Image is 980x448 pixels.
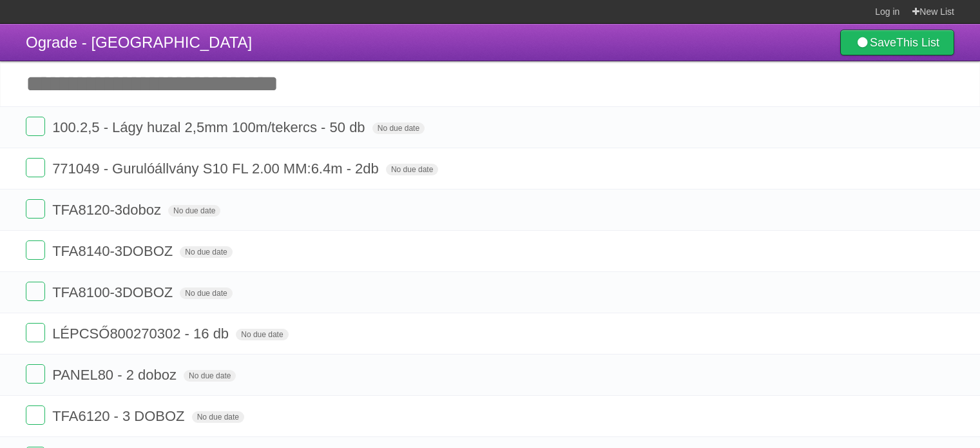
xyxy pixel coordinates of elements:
[52,243,176,259] span: TFA8140-3DOBOZ
[180,287,232,299] span: No due date
[52,367,180,383] span: PANEL80 - 2 doboz
[26,364,45,384] label: Done
[52,326,232,342] span: LÉPCSŐ800270302 - 16 db
[168,205,220,217] span: No due date
[372,122,425,134] span: No due date
[184,370,236,382] span: No due date
[840,30,954,55] a: SaveThis List
[26,323,45,342] label: Done
[26,240,45,260] label: Done
[896,36,939,49] b: This List
[26,34,252,51] span: Ograde - [GEOGRAPHIC_DATA]
[386,164,438,175] span: No due date
[26,199,45,219] label: Done
[52,284,176,300] span: TFA8100-3DOBOZ
[52,119,368,135] span: 100.2,5 - Lágy huzal 2,5mm 100m/tekercs - 50 db
[52,202,164,218] span: TFA8120-3doboz
[52,408,187,424] span: TFA6120 - 3 DOBOZ
[180,246,232,258] span: No due date
[236,329,288,340] span: No due date
[52,161,382,177] span: 771049 - Gurulóállvány S10 FL 2.00 MM:6.4m - 2db
[26,282,45,301] label: Done
[26,158,45,177] label: Done
[192,411,244,423] span: No due date
[26,405,45,425] label: Done
[26,117,45,136] label: Done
